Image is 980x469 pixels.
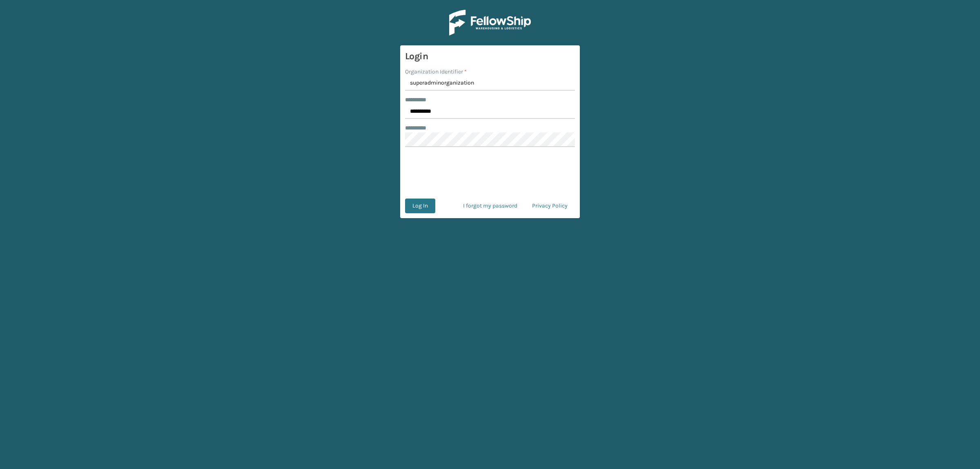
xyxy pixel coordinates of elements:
button: Log In [405,199,435,213]
iframe: reCAPTCHA [428,157,552,189]
a: I forgot my password [456,199,525,213]
h3: Login [405,50,575,63]
img: Logo [449,10,531,36]
label: Organization Identifier [405,67,467,76]
a: Privacy Policy [525,199,575,213]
